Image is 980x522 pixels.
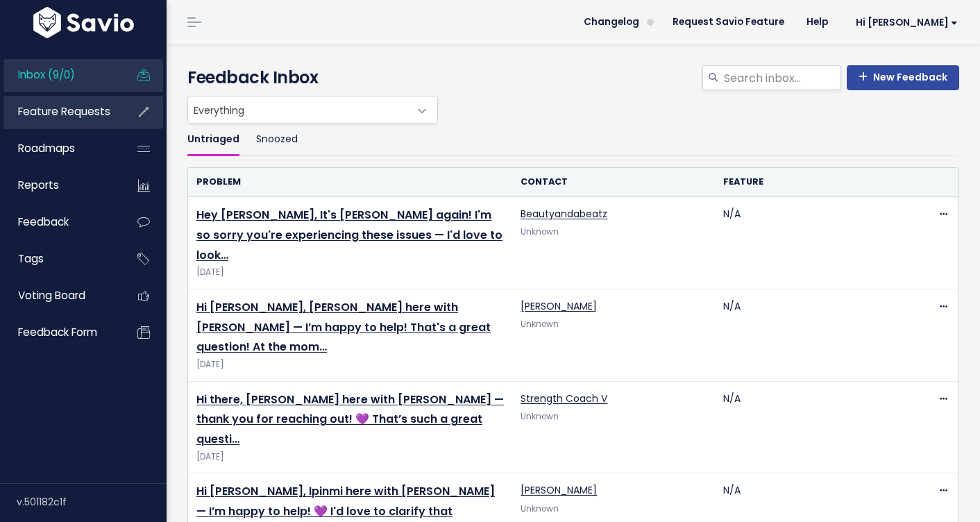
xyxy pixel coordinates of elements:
span: [DATE] [196,357,504,372]
span: [DATE] [196,265,504,280]
span: [DATE] [196,450,504,464]
span: Reports [18,178,59,192]
a: Feedback [3,206,115,238]
span: Feedback [18,214,69,229]
a: Help [795,12,839,33]
a: Inbox (9/0) [3,59,115,91]
a: Roadmaps [3,133,115,165]
a: [PERSON_NAME] [521,483,597,497]
a: New Feedback [847,65,959,90]
span: Roadmaps [18,141,75,155]
a: [PERSON_NAME] [521,299,597,313]
a: Hi [PERSON_NAME] [839,12,969,33]
span: Unknown [521,319,559,330]
td: N/A [715,289,918,381]
span: Changelog [584,17,639,27]
a: Strength Coach V [521,391,607,405]
a: Beautyandabeatz [521,207,607,221]
td: N/A [715,197,918,289]
a: Tags [3,243,115,275]
a: Hi there, [PERSON_NAME] here with [PERSON_NAME] — thank you for reaching out! 💜 That’s such a gre... [196,391,504,448]
img: logo-white.9d6f32f41409.svg [30,7,137,38]
a: Feedback form [3,317,115,348]
input: Search inbox... [723,65,841,90]
span: Everything [187,96,438,124]
span: Unknown [521,503,559,514]
span: Tags [18,251,44,266]
td: N/A [715,381,918,473]
a: Hi [PERSON_NAME], [PERSON_NAME] here with [PERSON_NAME] — I’m happy to help! That's a great quest... [196,299,491,355]
span: Feedback form [18,325,97,339]
div: v.501182c1f [17,484,167,520]
h4: Feedback Inbox [187,65,959,90]
th: Problem [188,168,512,196]
a: Reports [3,169,115,201]
span: Voting Board [18,288,85,303]
span: Inbox (9/0) [18,67,75,82]
ul: Filter feature requests [187,124,959,156]
th: Contact [512,168,715,196]
th: Feature [715,168,918,196]
span: Unknown [521,226,559,237]
a: Request Savio Feature [661,12,795,33]
span: Hi [PERSON_NAME] [856,17,958,28]
a: Feature Requests [3,96,115,128]
a: Untriaged [187,124,239,156]
span: Everything [188,96,409,123]
a: Voting Board [3,280,115,312]
a: Snoozed [256,124,298,156]
a: Hey [PERSON_NAME], It's [PERSON_NAME] again! I'm so sorry you're experiencing these issues — I'd ... [196,207,502,263]
span: Feature Requests [18,104,110,119]
span: Unknown [521,411,559,422]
